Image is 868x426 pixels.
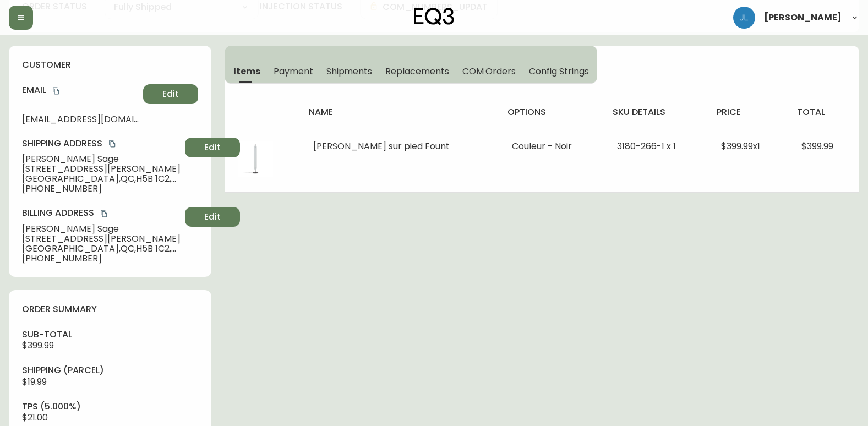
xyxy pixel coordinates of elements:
[204,211,221,223] span: Edit
[764,13,842,22] span: [PERSON_NAME]
[22,244,181,254] span: [GEOGRAPHIC_DATA] , QC , H5B 1C2 , CA
[143,84,198,104] button: Edit
[22,329,198,341] h4: sub-total
[22,303,198,315] h4: order summary
[529,65,588,77] span: Config Strings
[22,401,198,413] h4: tps (5.000%)
[721,140,760,152] span: $399.99 x 1
[185,138,240,157] button: Edit
[22,364,198,376] h4: Shipping ( Parcel )
[51,85,62,96] button: copy
[22,164,181,174] span: [STREET_ADDRESS][PERSON_NAME]
[22,411,48,424] span: $21.00
[507,106,596,118] h4: options
[313,140,450,152] span: [PERSON_NAME] sur pied Fount
[326,65,373,77] span: Shipments
[733,7,755,29] img: 1c9c23e2a847dab86f8017579b61559c
[22,184,181,194] span: [PHONE_NUMBER]
[512,141,591,151] li: Couleur - Noir
[22,84,139,96] h4: Email
[233,65,260,77] span: Items
[613,106,699,118] h4: sku details
[797,106,850,118] h4: total
[22,138,181,150] h4: Shipping Address
[185,207,240,227] button: Edit
[22,114,139,124] span: [EMAIL_ADDRESS][DOMAIN_NAME]
[107,138,118,149] button: copy
[274,65,313,77] span: Payment
[385,65,449,77] span: Replacements
[22,339,54,352] span: $399.99
[22,207,181,219] h4: Billing Address
[717,106,779,118] h4: price
[22,174,181,184] span: [GEOGRAPHIC_DATA] , QC , H5B 1C2 , CA
[22,254,181,264] span: [PHONE_NUMBER]
[162,88,179,100] span: Edit
[22,234,181,244] span: [STREET_ADDRESS][PERSON_NAME]
[414,8,455,25] img: logo
[99,208,110,219] button: copy
[309,106,490,118] h4: name
[238,141,273,177] img: 5c82162f-862b-4895-9582-013d0e4a6bae.jpg
[22,224,181,234] span: [PERSON_NAME] Sage
[22,375,47,388] span: $19.99
[801,140,833,152] span: $399.99
[617,140,676,152] span: 3180-266-1 x 1
[204,141,221,154] span: Edit
[22,59,198,71] h4: customer
[462,65,516,77] span: COM Orders
[22,154,181,164] span: [PERSON_NAME] Sage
